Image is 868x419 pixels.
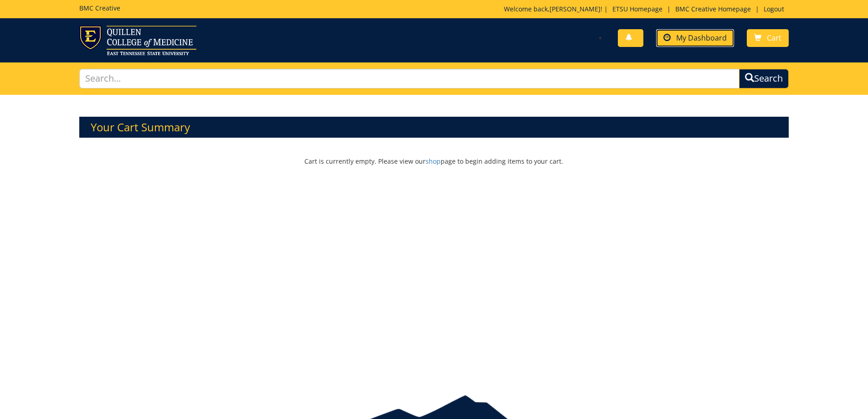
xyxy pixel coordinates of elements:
[747,29,789,47] a: Cart
[79,142,789,181] p: Cart is currently empty. Please view our page to begin adding items to your cart.
[504,5,789,14] p: Welcome back, ! | | |
[656,29,734,47] a: My Dashboard
[676,33,727,43] span: My Dashboard
[550,5,601,13] a: [PERSON_NAME]
[759,5,789,13] a: Logout
[426,157,441,166] a: shop
[739,69,789,88] button: Search
[671,5,755,13] a: BMC Creative Homepage
[767,33,781,43] span: Cart
[79,69,740,88] input: Search...
[608,5,667,13] a: ETSU Homepage
[79,26,196,55] img: ETSU logo
[79,117,789,138] h3: Your Cart Summary
[79,5,120,11] h5: BMC Creative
